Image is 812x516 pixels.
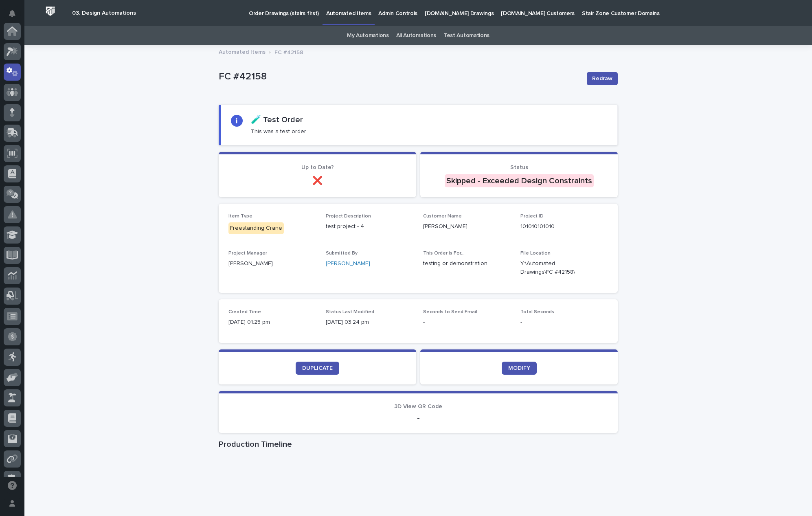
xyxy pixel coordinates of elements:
[219,439,618,449] h1: Production Timeline
[43,4,58,19] img: Workspace Logo
[228,222,284,234] div: Freestanding Crane
[326,318,413,327] p: [DATE] 03:24 pm
[520,318,608,327] p: -
[423,214,462,219] span: Customer Name
[423,259,511,268] p: testing or demonstration
[423,222,511,231] p: [PERSON_NAME]
[520,259,588,277] : Y:\Automated Drawings\FC #42158\
[592,75,612,83] span: Redraw
[4,5,21,22] button: Notifications
[72,10,136,17] h2: 03. Design Automations
[274,47,303,56] p: FC #42158
[520,214,544,219] span: Project ID
[423,310,477,314] span: Seconds to Send Email
[302,365,333,371] span: DUPLICATE
[228,318,316,327] p: [DATE] 01:25 pm
[326,251,358,256] span: Submitted By
[228,310,261,314] span: Created Time
[10,10,21,23] div: Notifications
[326,222,413,231] p: test project - 4
[587,72,618,85] button: Redraw
[347,26,389,45] a: My Automations
[326,214,371,219] span: Project Description
[520,310,554,314] span: Total Seconds
[228,259,316,268] p: [PERSON_NAME]
[228,413,608,423] p: -
[228,176,406,186] p: ❌
[520,251,551,256] span: File Location
[502,362,537,375] a: MODIFY
[423,251,465,256] span: This Order is For...
[219,47,266,56] a: Automated Items
[4,477,21,494] button: Open support chat
[394,404,442,409] span: 3D View QR Code
[510,165,528,170] span: Status
[508,365,530,371] span: MODIFY
[396,26,436,45] a: All Automations
[251,128,307,135] p: This was a test order.
[296,362,339,375] a: DUPLICATE
[326,310,374,314] span: Status Last Modified
[251,115,303,125] h2: 🧪 Test Order
[228,214,252,219] span: Item Type
[443,26,489,45] a: Test Automations
[520,222,608,231] p: 101010101010
[445,174,594,187] div: Skipped - Exceeded Design Constraints
[301,165,334,170] span: Up to Date?
[219,71,580,83] p: FC #42158
[326,259,370,268] a: [PERSON_NAME]
[228,251,267,256] span: Project Manager
[423,318,511,327] p: -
